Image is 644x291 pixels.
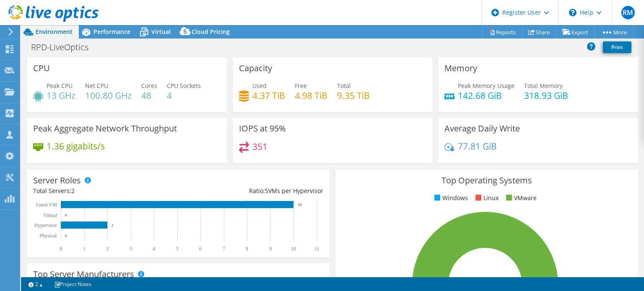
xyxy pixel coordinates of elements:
span: CPU Sockets [167,82,201,90]
h3: Capacity [239,64,272,73]
h4: 1.36 gigabits/s [47,142,105,151]
h4: 318.93 GiB [524,91,568,100]
text: Physical [39,233,57,239]
text: 2 [112,223,114,227]
h3: Memory [444,64,477,73]
span: Virtual [151,28,171,36]
text: 2 [106,246,109,252]
text: 11 [314,246,319,252]
h4: 9.35 TiB [337,91,370,100]
h3: Top Server Manufacturers [33,270,134,279]
h3: Average Daily Write [444,124,520,133]
span: Total [337,82,351,90]
text: 9 [269,246,272,252]
h3: CPU [33,64,50,73]
h4: 100.80 GHz [85,91,132,100]
a: Share [522,26,556,39]
text: 0 [65,213,67,217]
text: 6 [199,246,202,252]
h4: 351 [252,142,267,151]
h3: IOPS at 95% [239,124,286,133]
h4: 13 GHz [47,91,75,100]
span: Total Memory [524,82,563,90]
text: Guest VM [36,202,57,208]
a: Export [556,26,595,39]
text: 5 [176,246,179,252]
h3: Server Roles [33,176,81,185]
svg: \n [569,9,576,16]
text: Hypervisor [34,222,57,228]
h4: 48 [141,91,157,100]
li: Linux [473,193,499,203]
span: Peak Memory Usage [458,82,514,90]
text: 4 [153,246,155,252]
span: 5 [265,187,268,195]
div: Total Servers: [33,186,178,196]
text: 0 [65,234,67,238]
span: Cloud Pricing [192,28,230,36]
span: Cores [141,82,157,90]
h4: 4.37 TiB [252,91,285,100]
h4: 77.81 GiB [458,142,497,151]
h1: RPD-LiveOptics [27,43,101,52]
span: Free [295,82,307,90]
li: Windows [432,193,468,203]
text: 0 [60,246,62,252]
a: More [595,26,634,39]
a: Project Notes [48,279,97,289]
span: Net CPU [85,82,108,90]
span: Environment [36,28,73,36]
text: 10 [291,246,296,252]
text: 3 [130,246,132,252]
span: 2 [71,187,75,195]
a: Reports [482,26,522,39]
span: Peak CPU [47,82,73,90]
h4: 4 [167,91,201,100]
a: Print [603,41,631,53]
h3: Top Operating Systems [342,176,632,185]
text: 7 [223,246,225,252]
text: 8 [246,246,248,252]
h4: 4.98 TiB [295,91,327,100]
div: Ratio: VMs per Hypervisor [178,186,323,196]
text: Virtual [43,212,57,218]
span: Performance [93,28,130,36]
span: RM [621,6,635,19]
a: 2 [23,279,49,289]
text: 1 [83,246,86,252]
span: Used [252,82,267,90]
h4: 142.68 GiB [458,91,514,100]
li: VMware [504,193,537,203]
h3: Peak Aggregate Network Throughput [33,124,177,133]
text: 10 [298,203,302,207]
